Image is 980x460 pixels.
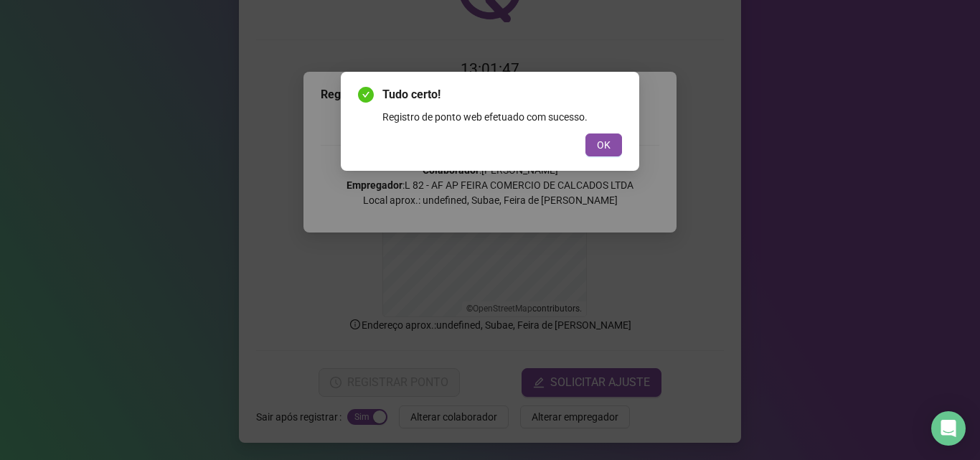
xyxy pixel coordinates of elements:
[358,87,374,103] span: check-circle
[585,133,622,156] button: OK
[931,411,966,446] div: Open Intercom Messenger
[597,137,611,153] span: OK
[382,86,622,103] span: Tudo certo!
[382,109,622,125] div: Registro de ponto web efetuado com sucesso.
